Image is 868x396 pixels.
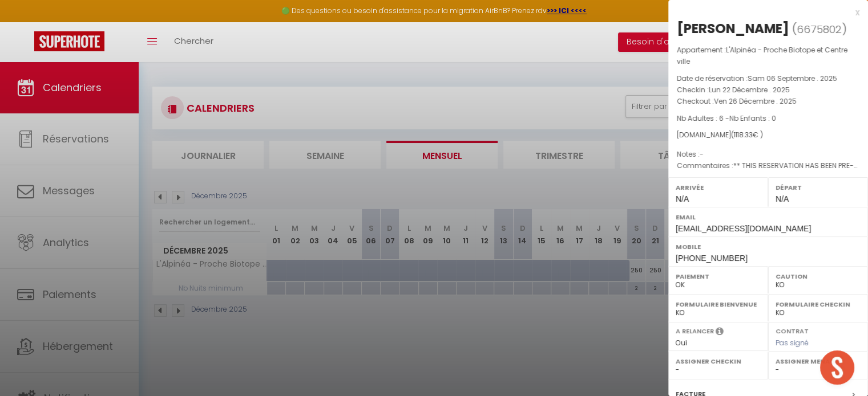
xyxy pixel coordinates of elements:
[700,149,704,159] span: -
[677,113,776,123] span: Nb Adultes : 6 -
[676,211,861,223] label: Email
[677,84,859,96] p: Checkin :
[677,130,859,141] div: [DOMAIN_NAME]
[676,356,761,367] label: Assigner Checkin
[748,74,837,83] span: Sam 06 Septembre . 2025
[709,85,790,95] span: Lun 22 Décembre . 2025
[677,19,789,38] div: [PERSON_NAME]
[776,326,809,334] label: Contrat
[677,160,859,172] p: Commentaires :
[677,149,859,160] p: Notes :
[714,96,797,106] span: Ven 26 Décembre . 2025
[776,182,861,193] label: Départ
[676,182,761,193] label: Arrivée
[677,96,859,107] p: Checkout :
[716,326,724,339] i: Sélectionner OUI si vous souhaiter envoyer les séquences de messages post-checkout
[797,22,842,36] span: 6675802
[676,241,861,252] label: Mobile
[734,130,753,140] span: 1118.33
[676,299,761,310] label: Formulaire Bienvenue
[676,194,689,203] span: N/A
[676,271,761,282] label: Paiement
[677,44,859,67] p: Appartement :
[676,224,811,233] span: [EMAIL_ADDRESS][DOMAIN_NAME]
[731,130,763,140] span: ( € )
[677,73,859,84] p: Date de réservation :
[776,299,861,310] label: Formulaire Checkin
[677,45,847,66] span: L'Alpinéa - Proche Biotope et Centre ville
[776,338,809,348] span: Pas signé
[820,350,854,385] div: Ouvrir le chat
[729,113,776,123] span: Nb Enfants : 0
[776,356,861,367] label: Assigner Menage
[776,194,789,203] span: N/A
[676,326,714,336] label: A relancer
[776,271,861,282] label: Caution
[792,21,847,37] span: ( )
[676,254,748,263] span: [PHONE_NUMBER]
[668,6,859,19] div: x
